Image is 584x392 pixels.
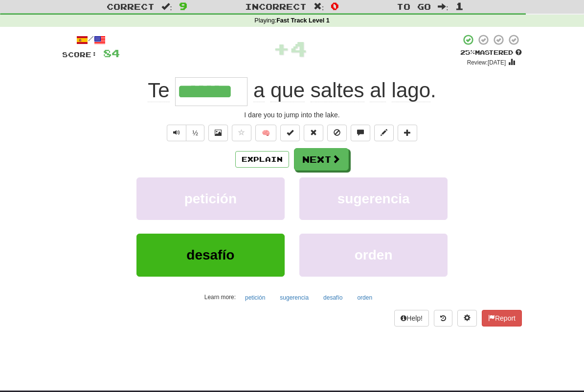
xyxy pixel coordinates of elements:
span: saltes [311,79,364,102]
span: sugerencia [337,191,410,206]
button: sugerencia [299,177,448,220]
small: Review: [DATE] [467,59,506,66]
button: Discuss sentence (alt+u) [351,125,370,141]
button: desafío [136,234,285,276]
span: : [438,2,449,11]
strong: Fast Track Level 1 [276,17,330,24]
button: desafío [318,290,348,305]
span: petición [184,191,237,206]
button: orden [352,290,378,305]
span: To go [397,1,431,11]
button: Show image (alt+x) [208,125,228,141]
span: lago [392,79,430,102]
button: Set this sentence to 100% Mastered (alt+m) [280,125,300,141]
button: 🧠 [255,125,276,141]
button: Help! [394,310,429,327]
button: petición [136,177,285,220]
button: Reset to 0% Mastered (alt+r) [304,125,323,141]
span: Correct [107,1,155,11]
button: Round history (alt+y) [434,310,452,327]
button: Explain [235,151,289,168]
small: Learn more: [204,294,236,301]
span: 25 % [460,48,475,56]
span: Score: [62,50,97,59]
span: : [161,2,172,11]
span: que [270,79,305,102]
button: ½ [186,125,204,141]
button: Play sentence audio (ctl+space) [167,125,186,141]
button: Edit sentence (alt+d) [374,125,394,141]
div: I dare you to jump into the lake. [62,110,522,120]
span: 4 [290,36,307,61]
button: Ignore sentence (alt+i) [327,125,347,141]
span: Incorrect [245,1,307,11]
button: Add to collection (alt+a) [398,125,417,141]
span: desafío [186,247,234,262]
span: : [314,2,324,11]
button: Next [294,148,349,171]
button: orden [299,234,448,276]
span: a [253,79,265,102]
span: . [247,79,436,102]
span: 84 [103,47,120,59]
div: Mastered [460,48,522,57]
div: Text-to-speech controls [165,125,204,141]
span: Te [148,79,169,102]
span: al [370,79,386,102]
button: Favorite sentence (alt+f) [232,125,251,141]
span: orden [355,247,393,262]
span: + [273,34,290,63]
button: sugerencia [274,290,314,305]
button: petición [240,290,270,305]
button: Report [482,310,522,327]
div: / [62,34,120,46]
